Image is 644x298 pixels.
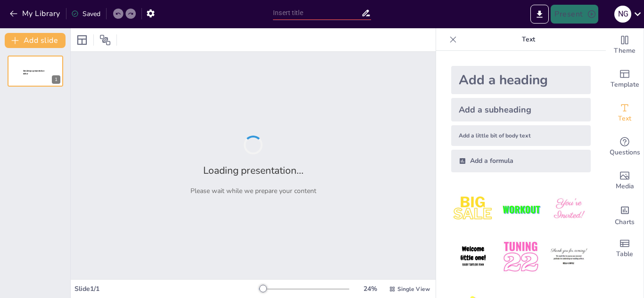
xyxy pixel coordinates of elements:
div: Layout [74,32,90,48]
button: Add slide [5,33,66,48]
span: Single View [397,285,430,293]
div: N g [614,6,631,23]
div: 24 % [359,284,381,293]
div: Add a table [606,232,644,266]
div: Add a heading [451,66,591,94]
div: Add a formula [451,150,591,172]
div: 1 [52,75,60,84]
div: Add charts and graphs [606,198,644,232]
img: 2.jpeg [499,187,543,231]
span: Template [611,80,639,90]
div: Add a little bit of body text [451,125,591,146]
div: Add images, graphics, shapes or video [606,164,644,198]
span: Position [99,34,111,46]
button: My Library [7,6,64,21]
span: Media [616,181,634,192]
div: Add a subheading [451,98,591,121]
div: 1 [8,56,63,87]
span: Table [616,249,633,259]
div: Change the overall theme [606,28,644,62]
img: 4.jpeg [451,235,495,279]
input: Insert title [273,6,361,20]
span: Theme [614,46,636,56]
div: Add text boxes [606,96,644,130]
div: Saved [71,9,100,18]
span: Questions [610,147,640,158]
p: Please wait while we prepare your content [190,186,316,195]
img: 5.jpeg [499,235,543,279]
span: Charts [615,217,635,227]
div: Slide 1 / 1 [74,284,259,293]
h2: Loading presentation... [203,164,304,177]
img: 1.jpeg [451,187,495,231]
img: 3.jpeg [547,187,591,231]
button: Export to PowerPoint [530,5,549,24]
span: Text [618,113,631,124]
button: N g [614,5,631,24]
span: Sendsteps presentation editor [23,70,44,75]
p: Text [461,28,596,51]
div: Get real-time input from your audience [606,130,644,164]
div: Add ready made slides [606,62,644,96]
button: Present [551,5,598,24]
img: 6.jpeg [547,235,591,279]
